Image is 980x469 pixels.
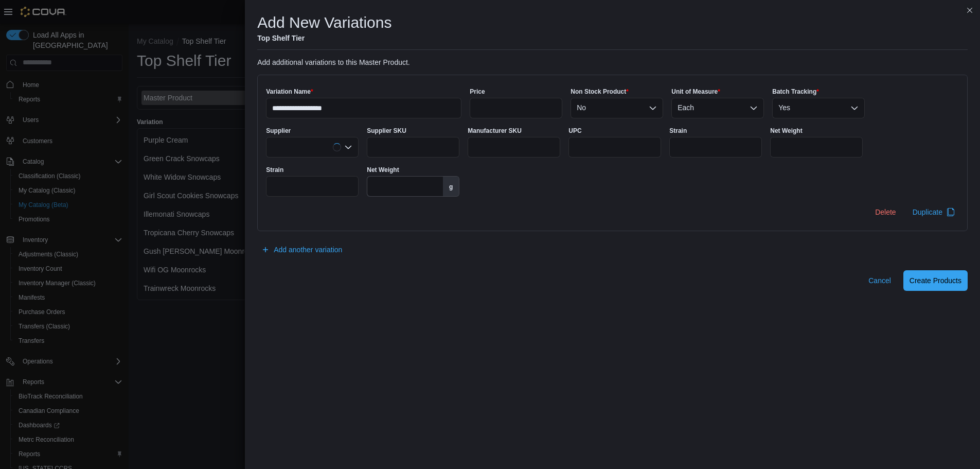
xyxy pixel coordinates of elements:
span: Duplicate [913,207,942,217]
label: Non Stock Product [571,88,629,96]
button: Add another variation [257,239,346,260]
span: Cancel [868,275,891,286]
button: Open list of options [750,104,758,112]
label: g [443,177,459,196]
span: Delete [875,207,896,217]
button: Open list of options [850,104,859,112]
span: No [577,101,586,114]
label: Unit of Measure [671,88,720,96]
label: UPC [568,127,581,135]
label: Strain [266,166,283,174]
button: Open list of options [344,143,352,151]
h1: Add New Variations [257,12,391,33]
label: Variation Name [266,88,313,96]
span: Create Products [910,275,961,286]
button: Cancel [864,270,895,291]
button: Delete [871,202,900,222]
label: Supplier SKU [367,127,406,135]
p: Add additional variations to this Master Product. [257,58,968,66]
label: Strain [669,127,687,135]
button: Close this dialog [964,4,976,16]
button: Create Products [903,270,968,291]
label: Supplier [266,127,291,135]
span: Yes [778,101,790,114]
h5: Top Shelf Tier [257,33,391,43]
label: Price [470,88,485,96]
label: Net Weight [770,127,802,135]
label: Manufacturer SKU [468,127,522,135]
button: Duplicate [908,202,959,222]
label: Batch Tracking [772,88,819,96]
button: Open list of options [649,104,657,112]
span: Add another variation [274,245,342,255]
span: Each [678,101,694,114]
label: Net Weight [367,166,399,174]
